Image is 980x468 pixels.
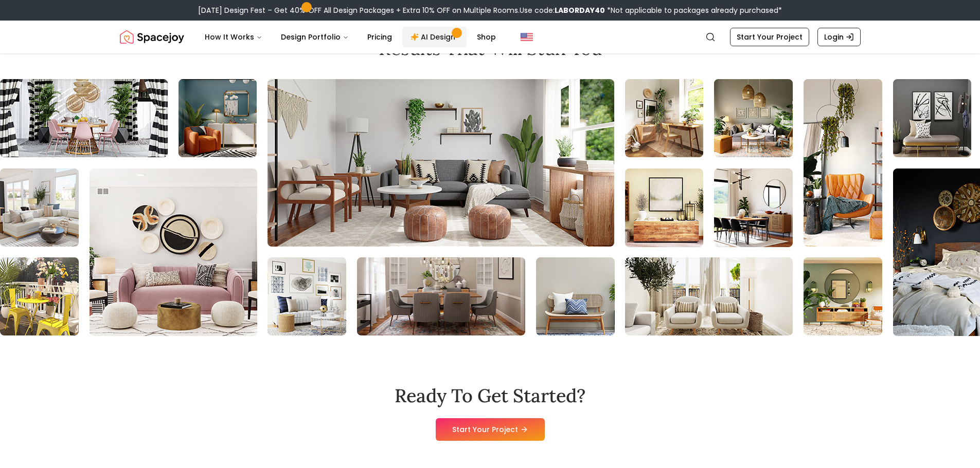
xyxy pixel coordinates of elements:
[520,5,605,15] span: Use code:
[395,385,585,406] h2: Ready To Get Started?
[469,27,504,47] a: Shop
[197,27,271,47] button: How It Works
[120,27,184,47] img: Spacejoy Logo
[197,27,504,47] nav: Main
[120,21,861,53] nav: Global
[730,28,809,46] a: Start Your Project
[120,27,184,47] a: Spacejoy
[436,418,545,441] a: Start Your Project
[402,27,467,47] a: AI Design
[817,28,861,46] a: Login
[198,5,782,15] div: [DATE] Design Fest – Get 40% OFF All Design Packages + Extra 10% OFF on Multiple Rooms.
[359,27,400,47] a: Pricing
[120,38,861,59] h2: Results that will stun you
[273,27,357,47] button: Design Portfolio
[521,31,533,43] img: United States
[605,5,782,15] span: *Not applicable to packages already purchased*
[555,5,605,15] b: LABORDAY40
